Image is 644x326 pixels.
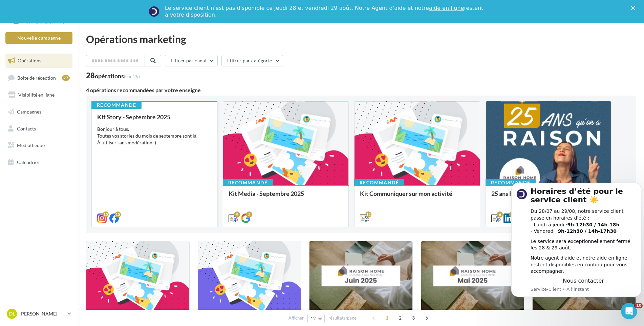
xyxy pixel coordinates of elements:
span: (sur 29) [124,74,140,79]
a: aide en ligne [429,5,464,11]
span: Médiathèque [17,142,45,148]
span: 10 [635,303,643,308]
div: 15 [115,211,121,218]
span: Visibilité en ligne [18,92,55,98]
div: 28 [86,72,140,79]
span: 3 [408,312,419,323]
a: DL [PERSON_NAME] [5,307,72,320]
div: 27 [62,75,70,81]
div: Recommandé [354,179,404,186]
p: [PERSON_NAME] [20,310,65,317]
div: 9 [234,211,240,218]
button: Filtrer par canal [165,55,218,66]
span: Kit Communiquer sur mon activité [360,190,452,197]
div: opérations [95,73,140,79]
span: 25 ans Raison Home [491,190,545,197]
button: Filtrer par catégorie [221,55,283,66]
div: Bonjour à tous, Toutes vos stories du mois de septembre sont là. À utiliser sans modération :) [97,126,212,146]
span: Campagnes [17,109,41,115]
div: Le service client n'est pas disponible ce jeudi 28 et vendredi 29 août. Notre Agent d'aide et not... [165,5,485,18]
button: 12 [307,314,325,323]
div: 2 [246,211,252,218]
span: Opérations [18,58,41,63]
span: Kit Media - Septembre 2025 [229,190,304,197]
a: Calendrier [4,155,74,169]
img: Profile image for Service-Client [149,6,159,17]
span: DL [9,310,15,317]
div: 15 [103,211,109,218]
a: Boîte de réception27 [4,70,74,85]
a: Opérations [4,54,74,68]
div: Recommandé [486,179,536,186]
div: 12 [365,211,371,218]
span: 1 [382,312,392,323]
a: Visibilité en ligne [4,88,74,102]
iframe: Intercom live chat [621,303,637,319]
span: Calendrier [17,159,40,165]
iframe: Intercom notifications message [509,179,644,308]
a: Contacts [4,122,74,136]
div: 4 opérations recommandées par votre enseigne [86,87,636,93]
a: Campagnes [4,105,74,119]
span: Boîte de réception [17,75,56,80]
span: Kit Story - Septembre 2025 [97,113,170,121]
span: Afficher [288,315,304,321]
button: Nouvelle campagne [5,32,72,44]
span: résultats/page [328,315,357,321]
span: 12 [310,316,316,321]
span: 2 [395,312,406,323]
span: Contacts [17,125,36,131]
div: Fermer [631,6,638,10]
div: Opérations marketing [86,34,636,44]
div: Recommandé [91,101,142,109]
div: Recommandé [223,179,273,186]
div: 6 [497,211,503,218]
a: Médiathèque [4,138,74,152]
